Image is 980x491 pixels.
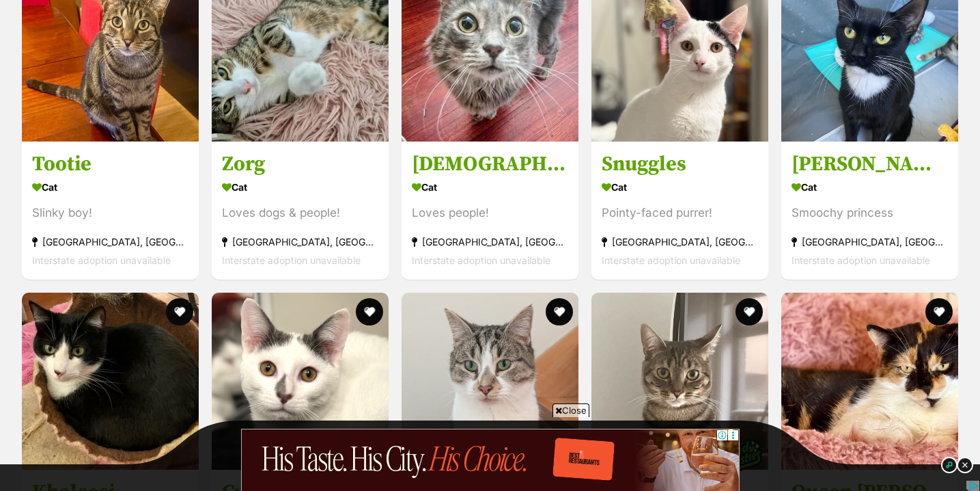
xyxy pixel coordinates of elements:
button: favourite [736,298,763,326]
a: Zorg Cat Loves dogs & people! [GEOGRAPHIC_DATA], [GEOGRAPHIC_DATA] Interstate adoption unavailabl... [212,141,389,280]
div: [GEOGRAPHIC_DATA], [GEOGRAPHIC_DATA] [222,233,378,251]
span: Interstate adoption unavailable [412,254,550,266]
img: Queen Mimmi [781,293,958,470]
span: Close [552,403,589,417]
div: [GEOGRAPHIC_DATA], [GEOGRAPHIC_DATA] [792,233,948,251]
a: [DEMOGRAPHIC_DATA] Cat Loves people! [GEOGRAPHIC_DATA], [GEOGRAPHIC_DATA] Interstate adoption una... [402,141,578,280]
img: Alfie [591,293,768,470]
img: Khaleesi [22,293,199,470]
div: [GEOGRAPHIC_DATA], [GEOGRAPHIC_DATA] [602,233,758,251]
div: Cat [602,177,758,197]
span: Interstate adoption unavailable [222,254,361,266]
div: Cat [222,177,378,197]
div: Loves people! [412,204,568,222]
div: [GEOGRAPHIC_DATA], [GEOGRAPHIC_DATA] [412,233,568,251]
img: info_dark.svg [941,457,957,473]
div: Cat [412,177,568,197]
span: Interstate adoption unavailable [32,254,171,266]
img: close_dark.svg [957,457,973,473]
img: Cuddles [212,293,389,470]
h3: [PERSON_NAME] [PERSON_NAME] [792,151,948,177]
a: Snuggles Cat Pointy-faced purrer! [GEOGRAPHIC_DATA], [GEOGRAPHIC_DATA] Interstate adoption unavai... [591,141,768,280]
div: Pointy-faced purrer! [602,204,758,222]
div: Cat [792,177,948,197]
button: favourite [546,298,573,326]
div: Loves dogs & people! [222,204,378,222]
img: Advertisement [242,9,739,70]
div: Cat [32,177,188,197]
div: [GEOGRAPHIC_DATA], [GEOGRAPHIC_DATA] [32,233,188,251]
button: favourite [925,298,953,326]
span: Interstate adoption unavailable [602,254,740,266]
h3: Tootie [32,151,188,177]
h3: Zorg [222,151,378,177]
div: Smoochy princess [792,204,948,222]
h3: [DEMOGRAPHIC_DATA] [412,151,568,177]
div: Slinky boy! [32,204,188,222]
a: Tootie Cat Slinky boy! [GEOGRAPHIC_DATA], [GEOGRAPHIC_DATA] Interstate adoption unavailable favou... [22,141,199,280]
button: favourite [356,298,383,326]
h3: Snuggles [602,151,758,177]
span: Interstate adoption unavailable [792,254,930,266]
button: favourite [166,298,193,326]
img: Maru [402,293,578,470]
a: [PERSON_NAME] [PERSON_NAME] Cat Smoochy princess [GEOGRAPHIC_DATA], [GEOGRAPHIC_DATA] Interstate ... [781,141,958,280]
